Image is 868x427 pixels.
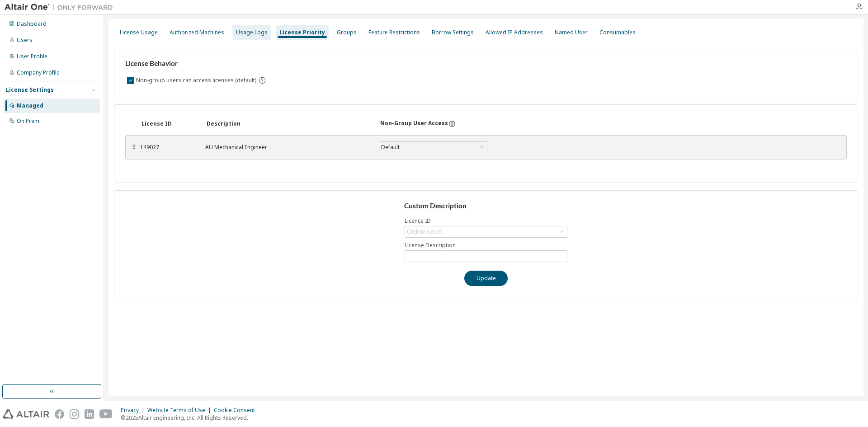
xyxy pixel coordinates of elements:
[6,86,54,94] div: License Settings
[368,29,420,36] div: Feature Restrictions
[140,144,194,151] div: 149027
[486,29,543,36] div: Allowed IP Addresses
[407,228,442,235] div: Click to select
[17,69,60,76] div: Company Profile
[142,120,196,127] div: License ID
[5,3,118,12] img: Altair One
[70,409,79,419] img: instagram.svg
[214,407,260,414] div: Cookie Consent
[405,226,567,237] div: Click to select
[380,120,448,128] div: Non-Group User Access
[131,144,137,151] div: ⠿
[405,242,567,249] label: License Description
[147,407,214,414] div: Website Terms of Use
[599,29,636,36] div: Consumables
[17,20,47,28] div: Dashboard
[17,102,43,109] div: Managed
[337,29,357,36] div: Groups
[17,37,33,44] div: Users
[380,142,401,152] div: Default
[170,29,224,36] div: Authorized Machines
[55,409,64,419] img: facebook.svg
[121,407,147,414] div: Privacy
[279,29,325,36] div: License Priority
[236,29,268,36] div: Usage Logs
[205,144,368,151] div: AU Mechanical Engineer
[258,76,266,84] svg: By default any user not assigned to any group can access any license. Turn this setting off to di...
[405,217,567,225] label: Licence ID
[136,75,258,86] label: Non-group users can access licenses (default)
[432,29,474,36] div: Borrow Settings
[17,53,47,60] div: User Profile
[379,142,487,153] div: Default
[207,120,369,127] div: Description
[3,409,49,419] img: altair_logo.svg
[404,202,568,211] h3: Custom Description
[464,271,508,286] button: Update
[121,414,260,422] p: © 2025 Altair Engineering, Inc. All Rights Reserved.
[99,409,113,419] img: youtube.svg
[125,59,265,68] h3: License Behavior
[85,409,94,419] img: linkedin.svg
[555,29,588,36] div: Named User
[17,117,39,125] div: On Prem
[120,29,158,36] div: License Usage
